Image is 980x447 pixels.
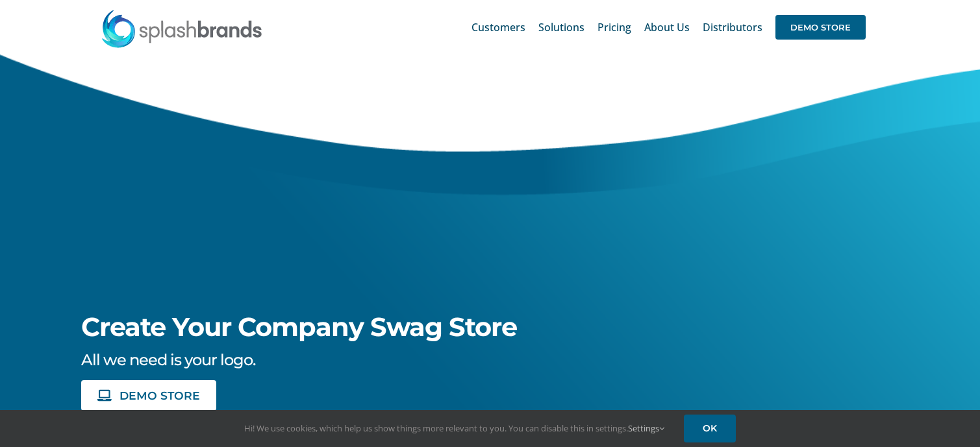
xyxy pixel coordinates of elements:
a: Pricing [597,6,631,48]
a: DEMO STORE [775,6,866,48]
span: DEMO STORE [775,15,866,40]
span: About Us [644,22,690,32]
a: Settings [628,422,664,434]
span: DEMO STORE [119,390,200,401]
nav: Main Menu [471,6,866,48]
span: Solutions [538,22,584,32]
a: DEMO STORE [81,380,216,411]
span: Hi! We use cookies, which help us show things more relevant to you. You can disable this in setti... [244,422,664,434]
span: All we need is your logo. [81,350,255,369]
a: Customers [471,6,525,48]
img: SplashBrands.com Logo [101,9,263,48]
span: Pricing [597,22,631,32]
a: Distributors [703,6,762,48]
span: Create Your Company Swag Store [81,311,517,343]
span: Customers [471,22,525,32]
span: Distributors [703,22,762,32]
a: OK [684,415,736,442]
